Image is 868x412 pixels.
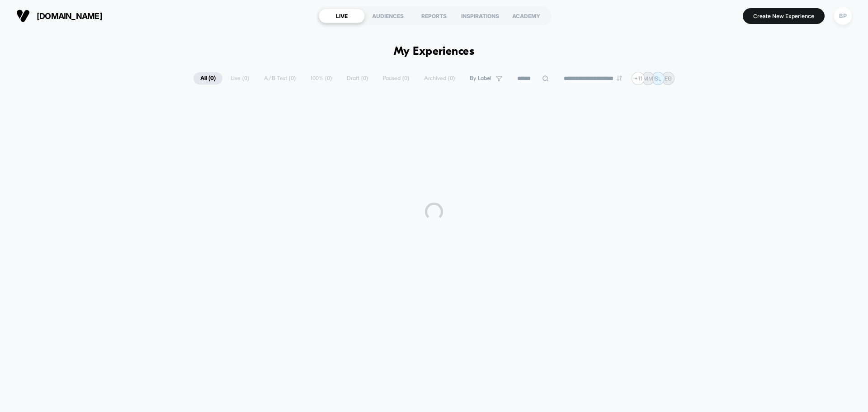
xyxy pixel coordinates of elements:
img: end [617,76,622,81]
div: + 11 [632,72,645,85]
p: MM [643,75,653,82]
span: [DOMAIN_NAME] [37,11,102,21]
img: Visually logo [16,9,30,23]
button: BP [831,7,854,25]
button: Create New Experience [743,8,825,24]
div: ACADEMY [503,9,549,23]
div: REPORTS [411,9,457,23]
div: LIVE [319,9,365,23]
p: EG [665,75,672,82]
div: AUDIENCES [365,9,411,23]
div: INSPIRATIONS [457,9,503,23]
h1: My Experiences [394,45,475,58]
p: SL [655,75,661,82]
div: BP [834,7,852,25]
span: All ( 0 ) [193,72,222,85]
span: By Label [470,75,491,82]
button: [DOMAIN_NAME] [14,9,105,23]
